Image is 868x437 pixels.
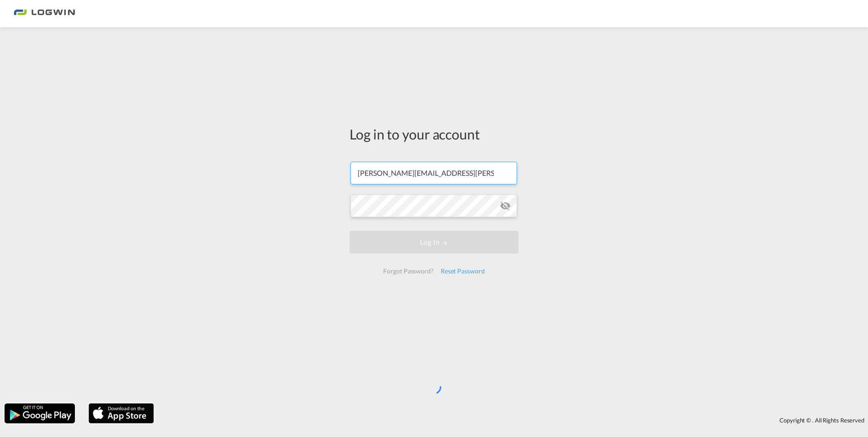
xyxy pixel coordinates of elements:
[350,124,518,144] div: Log in to your account
[158,412,868,428] div: Copyright © . All Rights Reserved
[350,231,518,253] button: LOGIN
[350,162,517,184] input: Enter email/phone number
[14,4,75,24] img: 2761ae10d95411efa20a1f5e0282d2d7.png
[380,263,437,279] div: Forgot Password?
[88,402,155,424] img: apple.png
[437,263,488,279] div: Reset Password
[500,200,511,211] md-icon: icon-eye-off
[4,402,76,424] img: google.png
